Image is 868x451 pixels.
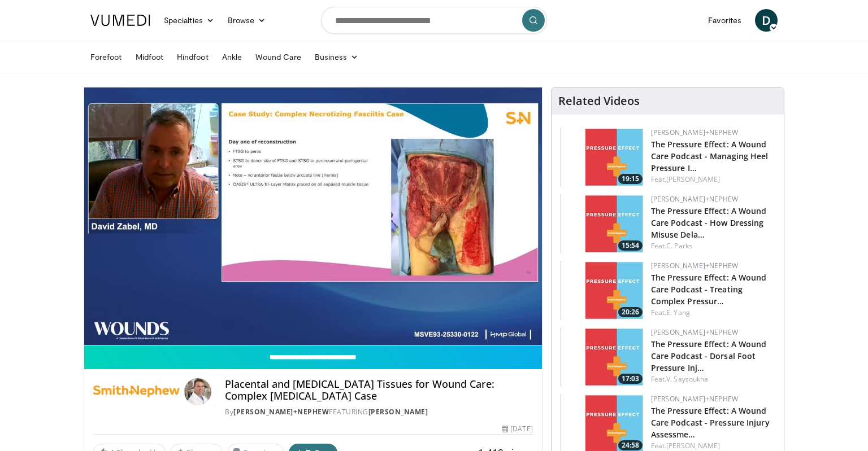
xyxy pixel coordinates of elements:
[651,394,738,404] a: [PERSON_NAME]+Nephew
[215,46,249,68] a: Ankle
[651,174,775,185] div: Feat.
[651,261,738,270] a: [PERSON_NAME]+Nephew
[184,378,211,405] img: Avatar
[651,241,775,251] div: Feat.
[368,407,428,417] a: [PERSON_NAME]
[502,424,532,434] div: [DATE]
[561,261,645,320] a: 20:26
[321,7,547,34] input: Search topics, interventions
[651,339,767,373] a: The Pressure Effect: A Wound Care Podcast - Dorsal Foot Pressure Inj…
[84,87,542,345] video-js: Video Player
[90,15,150,26] img: VuMedi Logo
[561,128,645,187] a: 19:15
[666,374,708,384] a: V. Saysoukha
[225,407,532,417] div: By FEATURING
[755,9,778,32] a: D
[84,46,129,68] a: Forefoot
[651,441,775,451] div: Feat.
[618,440,643,450] span: 24:58
[233,407,329,417] a: [PERSON_NAME]+Nephew
[701,9,748,32] a: Favorites
[93,378,180,405] img: Smith+Nephew
[666,441,720,450] a: [PERSON_NAME]
[651,205,767,240] a: The Pressure Effect: A Wound Care Podcast - How Dressing Misuse Dela…
[129,46,171,68] a: Midfoot
[561,128,645,187] img: 60a7b2e5-50df-40c4-868a-521487974819.150x105_q85_crop-smart_upscale.jpg
[558,94,640,108] h4: Related Videos
[618,174,643,184] span: 19:15
[618,307,643,317] span: 20:26
[221,9,273,32] a: Browse
[618,374,643,384] span: 17:03
[651,405,770,440] a: The Pressure Effect: A Wound Care Podcast - Pressure Injury Assessme…
[651,374,775,384] div: Feat.
[651,194,738,204] a: [PERSON_NAME]+Nephew
[561,327,645,387] a: 17:03
[651,272,767,306] a: The Pressure Effect: A Wound Care Podcast - Treating Complex Pressur…
[666,241,692,251] a: C. Parks
[561,327,645,387] img: d68379d8-97de-484f-9076-f39c80eee8eb.150x105_q85_crop-smart_upscale.jpg
[561,261,645,320] img: 5dccabbb-5219-43eb-ba82-333b4a767645.150x105_q85_crop-smart_upscale.jpg
[561,194,645,253] img: 61e02083-5525-4adc-9284-c4ef5d0bd3c4.150x105_q85_crop-smart_upscale.jpg
[249,46,308,68] a: Wound Care
[651,308,775,318] div: Feat.
[170,46,215,68] a: Hindfoot
[561,194,645,253] a: 15:54
[225,378,532,402] h4: Placental and [MEDICAL_DATA] Tissues for Wound Care: Complex [MEDICAL_DATA] Case
[211,161,415,272] button: Play Video
[157,9,221,32] a: Specialties
[308,46,366,68] a: Business
[651,128,738,137] a: [PERSON_NAME]+Nephew
[666,174,720,184] a: [PERSON_NAME]
[618,240,643,251] span: 15:54
[666,308,690,317] a: E. Yang
[651,139,769,173] a: The Pressure Effect: A Wound Care Podcast - Managing Heel Pressure I…
[651,327,738,337] a: [PERSON_NAME]+Nephew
